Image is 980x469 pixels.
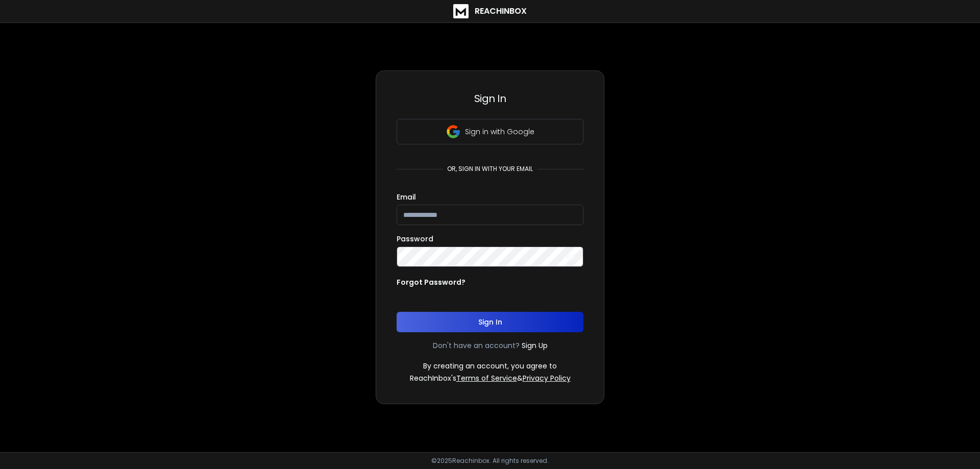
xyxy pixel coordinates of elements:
[453,4,469,18] img: logo
[397,277,465,287] p: Forgot Password?
[397,312,583,332] button: Sign In
[465,127,534,137] p: Sign in with Google
[456,373,517,383] a: Terms of Service
[475,5,527,17] h1: ReachInbox
[453,4,527,18] a: ReachInbox
[522,340,548,351] a: Sign Up
[397,193,416,201] label: Email
[397,91,583,106] h3: Sign In
[431,457,549,465] p: © 2025 Reachinbox. All rights reserved.
[433,340,520,351] p: Don't have an account?
[410,373,571,383] p: ReachInbox's &
[397,235,433,242] label: Password
[397,119,583,144] button: Sign in with Google
[443,165,537,173] p: or, sign in with your email
[523,373,571,383] a: Privacy Policy
[423,361,557,371] p: By creating an account, you agree to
